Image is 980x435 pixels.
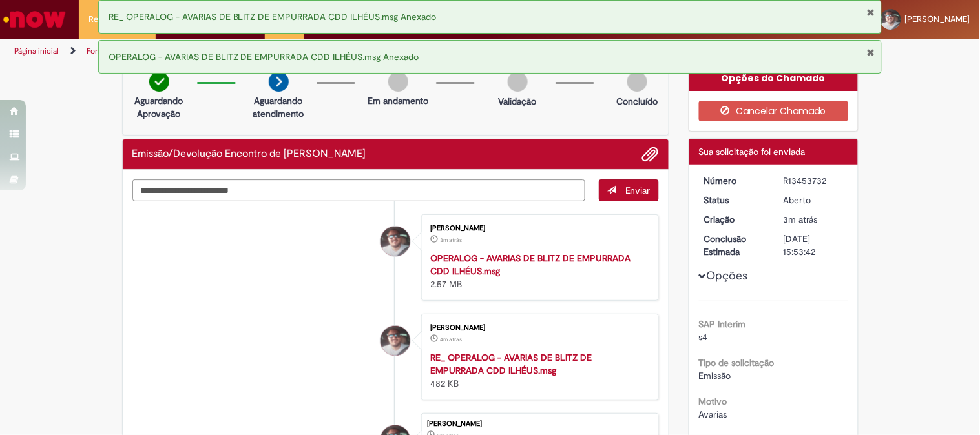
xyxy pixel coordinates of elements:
[89,13,134,26] span: Requisições
[388,72,408,92] img: img-circle-grey.png
[642,146,659,163] button: Adicionar anexos
[627,72,647,92] img: img-circle-grey.png
[109,11,437,23] span: RE_ OPERALOG - AVARIAS DE BLITZ DE EMPURRADA CDD ILHÉUS.msg Anexado
[784,214,818,225] span: 3m atrás
[10,39,643,63] ul: Trilhas de página
[430,252,645,290] div: 2.57 MB
[269,72,289,92] img: arrow-next.png
[784,232,844,258] div: [DATE] 15:53:42
[694,174,774,187] dt: Número
[87,46,182,56] a: Formulário de Atendimento
[430,352,592,376] a: RE_ OPERALOG - AVARIAS DE BLITZ DE EMPURRADA CDD ILHÉUS.msg
[149,72,169,92] img: check-circle-green.png
[599,179,659,201] button: Enviar
[368,94,428,107] p: Em andamento
[784,174,844,187] div: R13453732
[440,236,462,244] time: 27/08/2025 16:53:32
[699,409,727,420] span: Avarias
[132,179,586,201] textarea: Digite sua mensagem aqui...
[14,46,59,56] a: Página inicial
[699,146,806,157] span: Sua solicitação foi enviada
[430,225,645,232] div: [PERSON_NAME]
[427,420,652,428] div: [PERSON_NAME]
[430,252,631,277] a: OPERALOG - AVARIAS DE BLITZ DE EMPURRADA CDD ILHÉUS.msg
[508,72,528,92] img: img-circle-grey.png
[866,47,875,57] button: Fechar Notificação
[784,214,818,225] time: 27/08/2025 16:53:37
[128,94,191,120] p: Aguardando Aprovação
[699,318,746,330] b: SAP Interim
[784,213,844,226] div: 27/08/2025 16:53:37
[499,95,537,108] p: Validação
[905,14,970,25] span: [PERSON_NAME]
[866,7,875,17] button: Fechar Notificação
[440,336,462,343] time: 27/08/2025 16:52:14
[694,232,774,258] dt: Conclusão Estimada
[440,236,462,244] span: 3m atrás
[430,324,645,332] div: [PERSON_NAME]
[694,213,774,226] dt: Criação
[109,51,419,63] span: OPERALOG - AVARIAS DE BLITZ DE EMPURRADA CDD ILHÉUS.msg Anexado
[699,357,775,369] b: Tipo de solicitação
[699,101,848,121] button: Cancelar Chamado
[381,326,410,356] div: Felipe Silva Amorim Alves
[430,351,645,390] div: 482 KB
[625,185,651,196] span: Enviar
[247,94,310,120] p: Aguardando atendimento
[616,95,658,108] p: Concluído
[784,194,844,207] div: Aberto
[699,370,731,381] span: Emissão
[381,227,410,256] div: Felipe Silva Amorim Alves
[132,148,366,160] h2: Emissão/Devolução Encontro de Contas Fornecedor Histórico de tíquete
[699,331,708,343] span: s4
[1,6,68,32] img: ServiceNow
[440,336,462,343] span: 4m atrás
[699,396,727,407] b: Motivo
[694,194,774,207] dt: Status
